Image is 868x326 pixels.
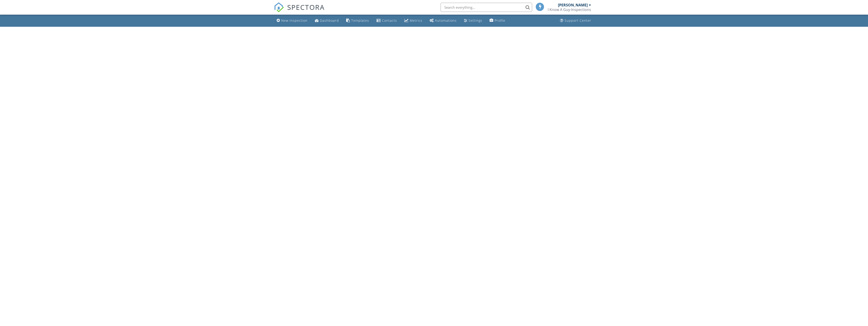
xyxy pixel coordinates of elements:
a: Settings [462,16,484,25]
a: Support Center [558,16,593,25]
a: Dashboard [313,16,341,25]
div: I Know A Guy-Inspections [548,7,591,12]
input: Search everything... [441,3,532,12]
div: Templates [351,18,369,23]
a: SPECTORA [274,6,325,16]
a: Automations (Basic) [428,16,458,25]
a: Templates [344,16,371,25]
div: Metrics [410,18,422,23]
div: Support Center [565,18,591,23]
div: New Inspection [281,18,308,23]
div: [PERSON_NAME] [558,3,588,7]
a: New Inspection [275,16,309,25]
div: Settings [469,18,482,23]
div: Dashboard [320,18,339,23]
a: Contacts [375,16,399,25]
a: Company Profile [488,16,507,25]
div: Automations [435,18,457,23]
div: Contacts [382,18,397,23]
div: Profile [495,18,505,23]
img: The Best Home Inspection Software - Spectora [274,2,284,12]
a: Metrics [402,16,424,25]
span: SPECTORA [287,2,325,12]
